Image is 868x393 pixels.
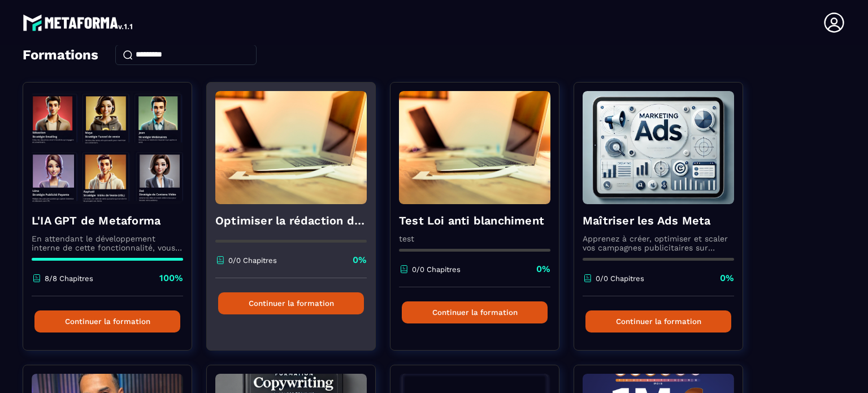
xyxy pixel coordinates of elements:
[32,234,183,252] p: En attendant le développement interne de cette fonctionnalité, vous pouvez déjà l’utiliser avec C...
[353,254,367,266] p: 0%
[23,11,134,34] img: logo
[215,91,367,204] img: formation-background
[206,82,390,365] a: formation-backgroundOptimiser la rédaction de vos prompts0/0 Chapitres0%Continuer la formation
[45,274,93,283] p: 8/8 Chapitres
[32,91,183,204] img: formation-background
[574,82,757,365] a: formation-backgroundMaîtriser les Ads MetaApprenez à créer, optimiser et scaler vos campagnes pub...
[585,310,731,332] button: Continuer la formation
[23,47,98,63] h4: Formations
[402,301,548,323] button: Continuer la formation
[412,265,461,274] p: 0/0 Chapitres
[583,234,734,252] p: Apprenez à créer, optimiser et scaler vos campagnes publicitaires sur Facebook et Instagram.
[583,213,734,228] h4: Maîtriser les Ads Meta
[23,82,206,365] a: formation-backgroundL'IA GPT de MetaformaEn attendant le développement interne de cette fonctionn...
[399,213,550,228] h4: Test Loi anti blanchiment
[390,82,574,365] a: formation-backgroundTest Loi anti blanchimenttest0/0 Chapitres0%Continuer la formation
[399,91,550,204] img: formation-background
[399,234,550,243] p: test
[583,91,734,204] img: formation-background
[34,310,180,332] button: Continuer la formation
[536,263,550,275] p: 0%
[596,274,644,283] p: 0/0 Chapitres
[215,213,367,228] h4: Optimiser la rédaction de vos prompts
[720,272,734,284] p: 0%
[159,272,183,284] p: 100%
[32,213,183,228] h4: L'IA GPT de Metaforma
[228,256,277,265] p: 0/0 Chapitres
[218,292,364,314] button: Continuer la formation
